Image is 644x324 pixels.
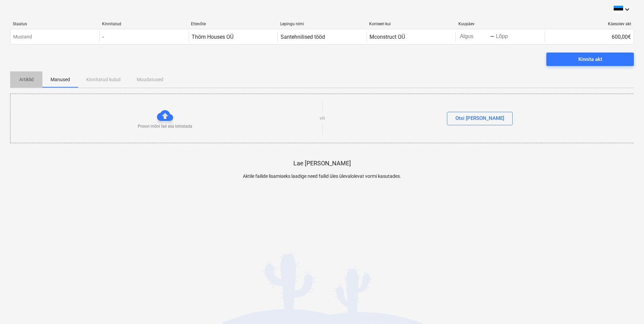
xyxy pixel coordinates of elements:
[369,22,453,26] div: Konteeri kui
[13,33,32,40] p: Mustand
[138,124,192,129] p: Proovi mõni fail siia lohistada
[280,22,364,26] div: Lepingu nimi
[51,76,70,83] p: Manused
[455,114,504,123] div: Otsi [PERSON_NAME]
[458,22,542,26] div: Kuupäev
[578,55,602,64] div: Kinnita akt
[369,34,405,40] div: Mconstruct OÜ
[166,173,478,180] p: Aktile failide lisamiseks laadige need failid üles ülevalolevat vormi kasutades.
[13,22,97,26] div: Staatus
[192,34,233,40] div: Thörn Houses OÜ
[447,112,513,125] button: Otsi [PERSON_NAME]
[10,94,635,143] div: Proovi mõni fail siia lohistadavõiOtsi [PERSON_NAME]
[18,76,34,83] p: Artiklid
[102,34,104,40] div: -
[191,22,275,26] div: Ettevõte
[281,34,325,40] div: Santehnilised tööd
[320,116,325,121] p: või
[547,22,631,26] div: Käesolev akt
[546,53,634,66] button: Kinnita akt
[623,5,631,13] i: keyboard_arrow_down
[494,32,526,41] input: Lõpp
[490,35,494,39] div: -
[102,22,186,26] div: Kinnitatud
[293,159,351,167] p: Lae [PERSON_NAME]
[545,31,634,42] div: 600,00€
[458,32,490,41] input: Algus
